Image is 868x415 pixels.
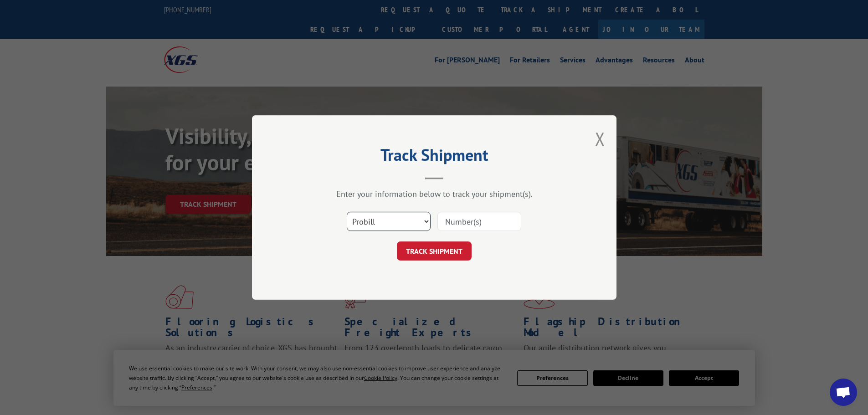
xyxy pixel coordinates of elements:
[830,379,857,406] div: Open chat
[298,189,571,199] div: Enter your information below to track your shipment(s).
[437,212,521,231] input: Number(s)
[595,127,605,151] button: Close modal
[397,241,472,261] button: TRACK SHIPMENT
[298,149,571,166] h2: Track Shipment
